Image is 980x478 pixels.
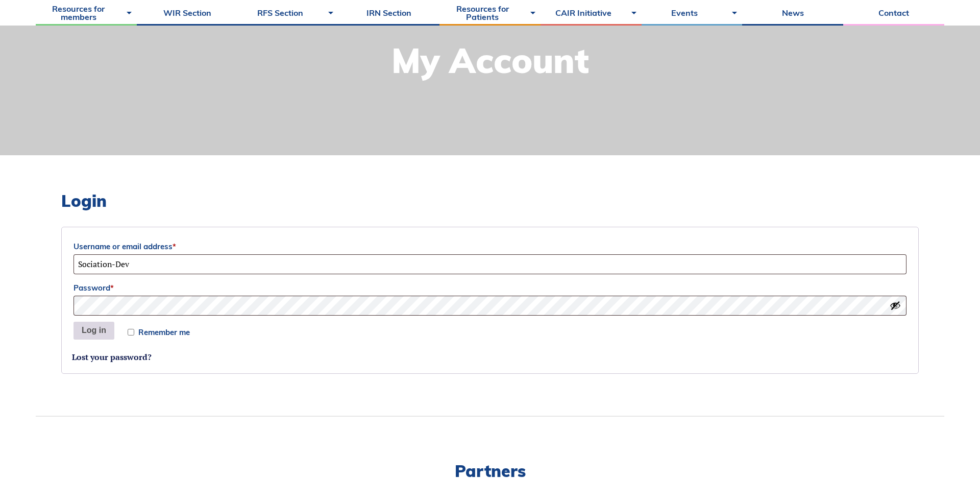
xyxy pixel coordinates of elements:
[138,328,190,336] span: Remember me
[391,43,589,78] h1: My Account
[128,329,134,336] input: Remember me
[73,280,906,296] label: Password
[73,239,906,254] label: Username or email address
[61,191,919,210] h2: Login
[73,322,114,340] button: Log in
[72,351,152,363] a: Lost your password?
[890,300,901,311] button: Show password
